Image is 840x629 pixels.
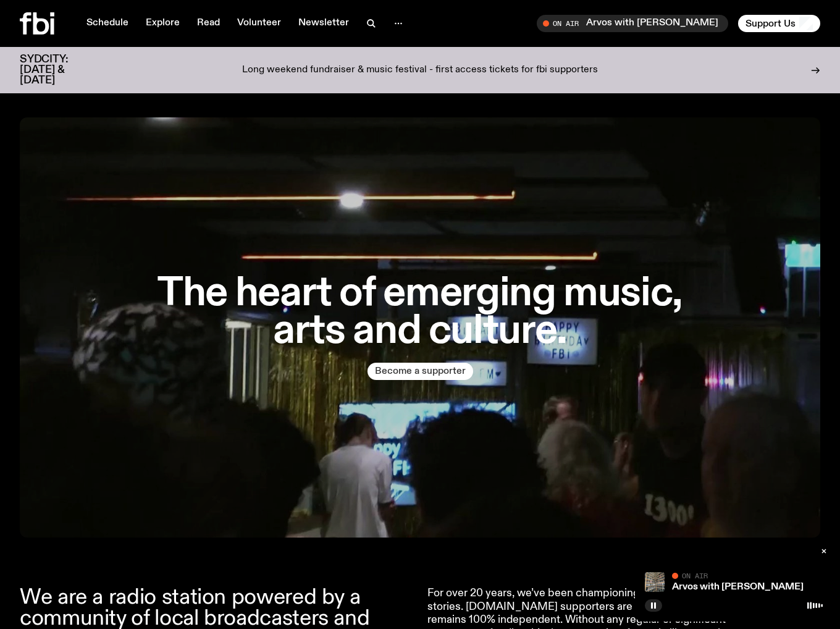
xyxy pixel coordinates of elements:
[738,15,820,32] button: Support Us
[645,572,665,592] img: A corner shot of the fbi music library
[745,18,796,29] span: Support Us
[79,15,136,32] a: Schedule
[242,65,598,76] p: Long weekend fundraiser & music festival - first access tickets for fbi supporters
[672,582,804,592] a: Arvos with [PERSON_NAME]
[682,572,708,580] span: On Air
[367,363,473,380] button: Become a supporter
[138,15,187,32] a: Explore
[20,54,99,86] h3: SYDCITY: [DATE] & [DATE]
[537,15,728,32] button: On AirArvos with [PERSON_NAME]
[143,275,697,350] h1: The heart of emerging music, arts and culture.
[291,15,356,32] a: Newsletter
[190,15,227,32] a: Read
[230,15,288,32] a: Volunteer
